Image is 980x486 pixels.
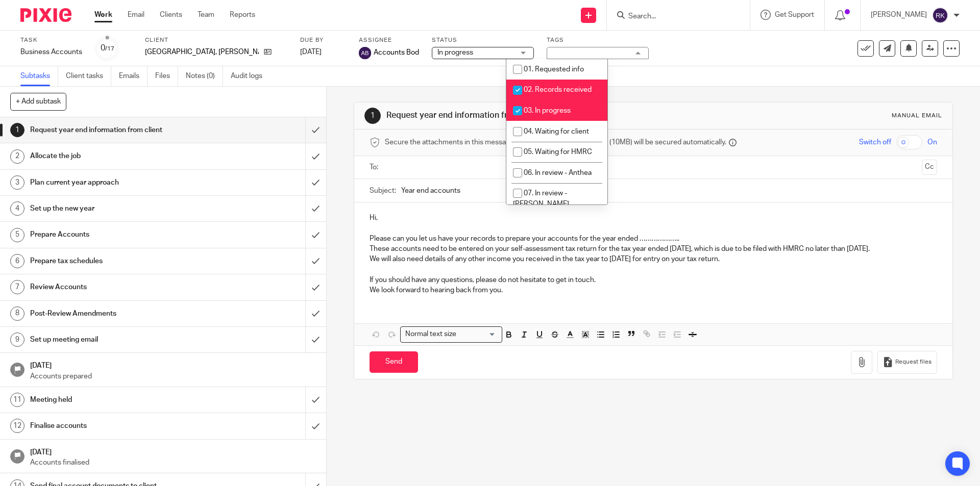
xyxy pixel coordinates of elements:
label: Assignee [359,36,419,44]
div: 1 [364,108,381,124]
h1: Request year end information from client [30,122,207,138]
h1: Finalise accounts [30,418,207,433]
img: svg%3E [932,7,948,23]
input: Search for option [459,329,496,340]
div: 1 [10,123,24,137]
span: Request files [895,358,932,366]
div: 9 [10,332,24,347]
span: 07. In review - [PERSON_NAME] [513,190,569,208]
div: 12 [10,419,24,433]
span: In progress [437,49,473,56]
h1: Set up meeting email [30,332,207,347]
span: Normal text size [403,329,458,340]
h1: Prepare Accounts [30,227,207,242]
label: Subject: [370,186,396,196]
span: 04. Waiting for client [524,128,589,135]
a: Work [94,10,112,20]
p: Please can you let us have your records to prepare your accounts for the year ended ……………….. [370,234,937,244]
small: /17 [105,46,114,52]
button: + Add subtask [10,93,66,110]
a: Files [155,66,178,86]
a: Notes (0) [186,66,223,86]
h1: Prepare tax schedules [30,253,207,269]
p: These accounts need to be entered on your self-assessment tax return for the tax year ended [DATE... [370,244,937,254]
h1: Post-Review Amendments [30,306,207,321]
a: Client tasks [66,66,111,86]
p: We will also need details of any other income you received in the tax year to [DATE] for entry on... [370,254,937,264]
span: 06. In review - Anthea [524,169,592,176]
h1: Allocate the job [30,148,207,164]
h1: Meeting held [30,392,207,407]
span: [DATE] [300,48,322,56]
h1: Review Accounts [30,279,207,295]
p: Hi, [370,213,937,223]
div: 0 [101,42,114,54]
span: Secure the attachments in this message. Files exceeding the size limit (10MB) will be secured aut... [385,137,726,147]
span: On [927,137,937,147]
p: If you should have any questions, please do not hesitate to get in touch. [370,275,937,285]
a: Audit logs [231,66,270,86]
a: Emails [119,66,148,86]
p: [GEOGRAPHIC_DATA], [PERSON_NAME] [145,47,259,57]
div: Search for option [400,326,502,342]
h1: [DATE] [30,445,316,457]
h1: Request year end information from client [386,110,675,121]
label: Status [432,36,534,44]
div: 6 [10,254,24,268]
p: Accounts finalised [30,457,316,468]
label: Due by [300,36,346,44]
a: Email [128,10,144,20]
a: Subtasks [20,66,58,86]
div: 2 [10,149,24,164]
label: Client [145,36,287,44]
span: Accounts Bod [374,47,419,58]
input: Search [627,12,719,21]
div: Manual email [892,112,942,120]
label: To: [370,162,381,172]
h1: Plan current year approach [30,175,207,190]
span: 02. Records received [524,86,592,93]
div: Business Accounts [20,47,82,57]
h1: [DATE] [30,358,316,371]
a: Clients [160,10,182,20]
button: Cc [922,160,937,175]
span: 05. Waiting for HMRC [524,148,592,156]
span: Switch off [859,137,891,147]
img: Pixie [20,8,71,22]
span: Get Support [775,11,814,18]
div: 7 [10,280,24,294]
input: Send [370,351,418,373]
div: 5 [10,228,24,242]
div: 8 [10,306,24,321]
h1: Set up the new year [30,201,207,216]
label: Tags [547,36,649,44]
div: 4 [10,201,24,216]
div: 3 [10,175,24,190]
label: Task [20,36,82,44]
div: 11 [10,393,24,407]
p: [PERSON_NAME] [871,10,927,20]
img: svg%3E [359,47,371,59]
p: Accounts prepared [30,371,316,381]
button: Request files [877,351,937,374]
a: Reports [230,10,255,20]
p: We look forward to hearing back from you. [370,285,937,295]
span: 01. Requested info [524,66,584,73]
span: 03. In progress [524,107,571,114]
a: Team [198,10,214,20]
